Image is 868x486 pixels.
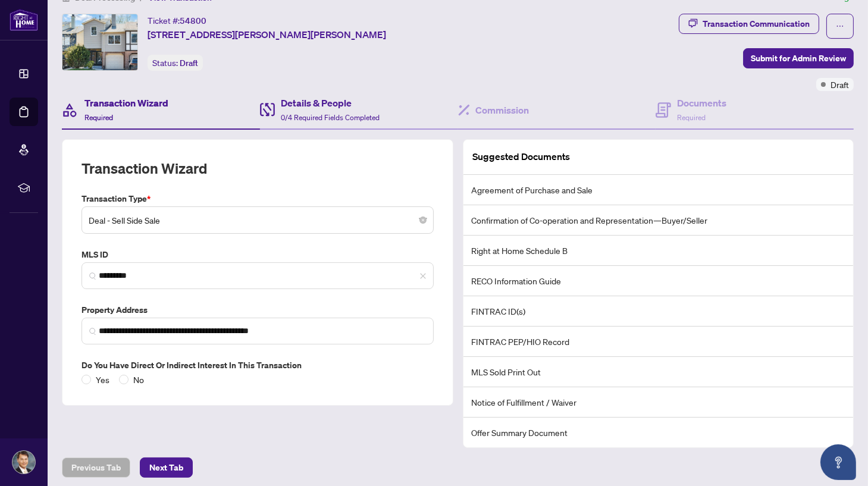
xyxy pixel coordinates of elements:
[82,303,434,316] label: Property Address
[281,96,380,110] h4: Details & People
[677,113,706,122] span: Required
[82,248,434,261] label: MLS ID
[463,236,854,266] li: Right at Home Schedule B
[89,328,96,335] img: search_icon
[180,15,206,26] span: 54800
[679,14,819,34] button: Transaction Communication
[148,55,203,71] div: Status:
[82,192,434,205] label: Transaction Type
[62,14,137,70] img: IMG-N12338721_1.jpg
[419,217,427,224] span: close-circle
[129,373,149,386] span: No
[89,209,427,231] span: Deal - Sell Side Sale
[463,296,854,327] li: FINTRAC ID(s)
[140,457,193,478] button: Next Tab
[743,48,854,68] button: Submit for Admin Review
[463,418,854,447] li: Offer Summary Document
[463,327,854,357] li: FINTRAC PEP/HIO Record
[62,457,130,478] button: Previous Tab
[148,14,206,27] div: Ticket #:
[463,357,854,387] li: MLS Sold Print Out
[463,205,854,236] li: Confirmation of Co-operation and Representation—Buyer/Seller
[84,113,113,122] span: Required
[463,175,854,205] li: Agreement of Purchase and Sale
[149,458,183,477] span: Next Tab
[476,103,529,117] h4: Commission
[463,387,854,418] li: Notice of Fulfillment / Waiver
[84,96,168,110] h4: Transaction Wizard
[831,78,849,91] span: Draft
[463,266,854,296] li: RECO Information Guide
[91,373,114,386] span: Yes
[820,444,856,480] button: Open asap
[419,272,427,280] span: close
[751,49,846,68] span: Submit for Admin Review
[12,451,35,474] img: Profile Icon
[677,96,726,110] h4: Documents
[82,159,207,178] h2: Transaction Wizard
[10,9,38,31] img: logo
[281,113,380,122] span: 0/4 Required Fields Completed
[180,58,198,68] span: Draft
[836,22,844,30] span: ellipsis
[148,27,386,42] span: [STREET_ADDRESS][PERSON_NAME][PERSON_NAME]
[89,272,96,280] img: search_icon
[703,14,810,33] div: Transaction Communication
[473,149,571,164] article: Suggested Documents
[82,359,434,372] label: Do you have direct or indirect interest in this transaction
